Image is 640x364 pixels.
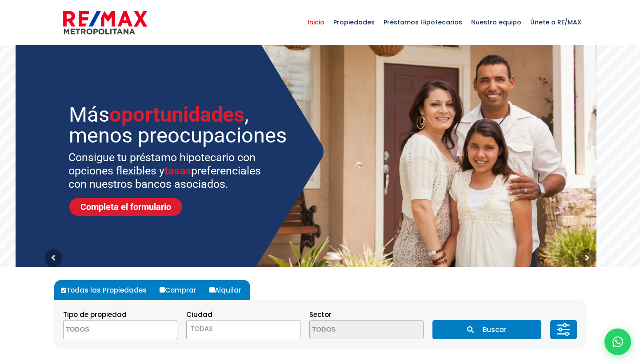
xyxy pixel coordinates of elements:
[63,310,127,319] span: Tipo de propiedad
[379,9,467,36] span: Préstamos Hipotecarios
[209,287,215,293] input: Alquilar
[69,104,290,146] sr7-txt: Más , menos preocupaciones
[303,9,329,36] span: Inicio
[69,198,182,216] a: Completa el formulario
[68,151,272,191] sr7-txt: Consigue tu préstamo hipotecario con opciones flexibles y preferenciales con nuestros bancos asoc...
[157,280,205,300] label: Comprar
[187,323,300,335] span: TODAS
[329,9,379,36] span: Propiedades
[63,9,147,36] img: remax-metropolitana-logo
[109,102,244,127] span: oportunidades
[64,320,150,340] textarea: Search
[61,288,66,293] input: Todas las Propiedades
[186,320,300,339] span: TODAS
[160,287,165,293] input: Comprar
[186,310,212,319] span: Ciudad
[59,280,156,300] label: Todas las Propiedades
[432,320,541,339] button: Buscar
[467,9,526,36] span: Nuestro equipo
[310,320,396,340] textarea: Search
[526,9,586,36] span: Únete a RE/MAX
[309,310,332,319] span: Sector
[207,280,250,300] label: Alquilar
[164,164,191,177] span: tasas
[190,324,213,333] span: TODAS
